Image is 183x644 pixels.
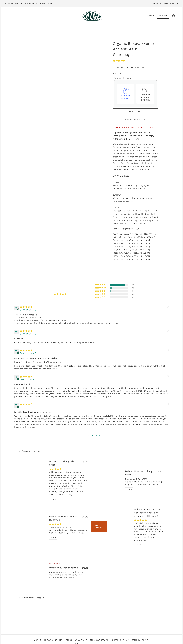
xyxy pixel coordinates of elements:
a: Bake-at-Home Sourdough Shokupan (Japanese Milk Bread) [134,508,158,517]
p: We registered for the monthly Bake-at-Home Sourdough because we love the bread and are grateful t... [14,415,169,429]
p: Really great bread. Very pleased. Will order again. [14,361,169,363]
a: More payment options [125,118,147,122]
ul: Secondary [33,638,150,643]
a: About [34,639,41,641]
span: + ADD [51,498,56,500]
a: Bake-at-Home Sourdough Ciabattas [49,515,77,521]
em: Each loaf weights about 500g. [113,228,139,230]
div: H [14,403,19,408]
span: 5 star review [20,375,33,378]
span: 3 star review [20,403,33,406]
a: Press [66,639,72,641]
span: From [153,509,157,511]
div: + ADD [125,487,133,491]
a: 4. Bake-at-Home [19,450,40,453]
b: Surprise [14,337,169,340]
span: [PERSON_NAME] [20,309,36,311]
div: Soft, fluffy bake-at-home sourdough shokupan made with organic ancient grains and cultured butter... [134,522,164,543]
span: [PERSON_NAME] [20,333,36,335]
a: Bake-at-Home Sourdough Shokupan (Japanese Milk Bread) [110,517,131,538]
span: 5 star review [20,306,33,308]
a: Refund policy [132,639,148,641]
p: Great flavor, easy to use instructions. It was a great hit. I will be a repeat customer [14,341,169,344]
span: Email Perk: FREE SHIPPING [153,2,178,5]
span: $10.00 [158,508,164,511]
a: Bake-at-Home Sourdough Baguettes [125,470,153,476]
span: 5.00 stars [134,519,147,522]
div: 12% (2) reviews with 4 star rating [95,287,106,289]
p: FREE GROUND SHIPPING ON BREAD ORDERS $65+ [5,2,52,5]
b: Awesome bread [14,383,169,386]
div: Average rating is 4.76 stars [37,293,83,296]
a: Wholesale [75,639,87,641]
a: Account [146,15,154,17]
div: One-time Purchase [119,94,132,100]
span: 5 star review [20,330,33,332]
div: + ADD [49,536,57,540]
a: Page 2 [86,434,90,437]
a: Email Perk: FREE SHIPPING [149,1,182,7]
em: *Currently we only deliver by ground to addresses in the following states: [GEOGRAPHIC_DATA], DE,... [113,233,156,261]
a: Organic Sourdough Pizza Crust [19,467,46,494]
p: I bake a full loaf once a week (after defrosting the night before in the fridge). Then after baki... [14,365,169,370]
a: Organic Sourdough Tortillas [49,566,80,569]
a: Page 4 [98,434,101,437]
legend: Purchase Options [114,76,131,80]
a: Organic Sourdough Tortillas [19,553,46,590]
div: New Addition! [91,521,107,532]
div: S [14,349,19,354]
div: Add your favorite toppings on our organic sourdough pizza crust, bake for 8-10 minutes, and serve... [49,471,88,497]
p: We wanted you to experience our bread as fresh as possible even if you’re many miles away. Throug... [113,142,158,225]
button: Add to Cart [113,108,158,114]
div: Not Available [49,563,88,566]
span: H.C. [20,406,24,408]
div: K [14,330,19,334]
div: Subscribe & Save 10% We now offer Bake-at-Home Sourdough Ciabattas (Set of 4)!Made with fres... [49,526,88,536]
a: Page 2 [95,434,98,437]
span: [PERSON_NAME] [20,378,36,381]
div: 6% (1) reviews with 3 star rating [95,290,106,292]
span: 4.76 stars [113,59,126,62]
a: Organic Sourdough Pizza Crust [49,460,77,466]
span: + ADD [136,544,141,546]
span: 5 star review [20,349,33,352]
nav: Primary [8,14,12,18]
div: (2) [132,287,135,289]
a: Bake-at-Home Sourdough Ciabattas [19,519,46,536]
div: $60.00 [113,72,121,76]
img: 123Dough Bakery [82,11,102,21]
div: + ADD [134,543,142,547]
span: $12.00 [82,516,88,518]
a: FREE GROUND SHIPPING ON BREAD ORDERS $65+ [1,1,56,7]
a: Bake-at-Home Sourdough Baguettes [95,467,122,494]
div: (1) [132,290,135,292]
a: Terms of service [90,639,108,641]
a: View more from collection [19,596,44,600]
a: Shipping Policy [112,639,129,641]
a: Page 3 [90,434,95,437]
b: Delicious, Easy on my Stomach, Satisfying [14,357,169,360]
a: Organic Bake-at-Home Ancient Grain Sourdough [13,38,102,92]
div: Our organic sourdough tortillas are made with a blend of freshly milled ancient grains and natura... [49,571,88,580]
div: 82% (14) reviews with 5 star rating [95,284,106,286]
span: (Save 50%) [141,99,150,101]
span: [PERSON_NAME] [20,352,36,354]
a: Contact [157,13,169,19]
span: + ADD [127,488,132,490]
span: $8.00 [83,460,88,463]
span: 5.00 stars [49,523,62,526]
span: Add to Cart [129,110,142,112]
p: In general I don’t leave many reviews. This bread is so delicious…I have cleaned up my diet over ... [14,387,169,398]
a: HI FOOD LAB, INC. [44,639,63,641]
div: (14) [132,284,135,286]
div: Subscribe & Save 10% We now offer Bake-at-Home Sourdough Baguettes (Set of 4)!Made with fres... [125,478,164,487]
span: 4.29 stars [49,468,62,471]
div: J [14,375,19,380]
span: $12.00 [82,567,88,569]
span: Subscribe & Get 50% on Your First Order [113,126,154,129]
h1: Organic Bake-at-Home Ancient Grain Sourdough [111,39,160,59]
span: + ADD [51,536,56,539]
strong: Organic Sourdough Bread made with Freshly-milled Ancient Grain Flour, enjoy right at your home, f... [113,131,154,140]
span: Subscribe and save [140,93,150,98]
p: The bread is fantastic !! Two minor recommendations: - Find non-plastic material for the bag-- I.... [14,313,169,325]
